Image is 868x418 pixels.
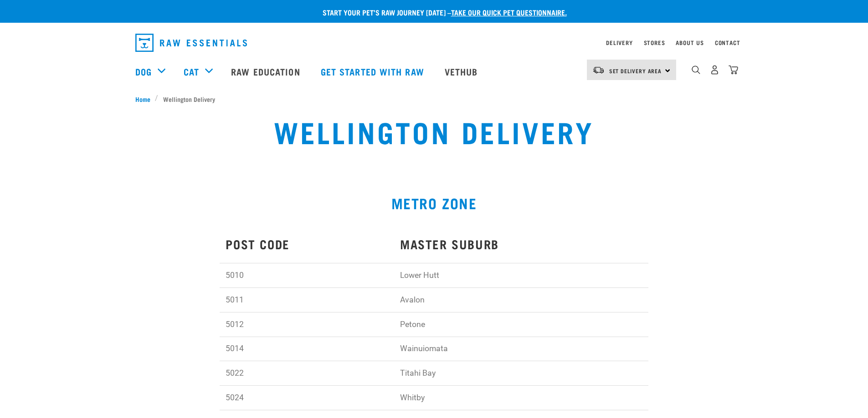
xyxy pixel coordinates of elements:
span: Set Delivery Area [609,69,662,72]
td: 5011 [220,288,394,312]
td: Lower Hutt [394,263,648,288]
td: 5014 [220,337,394,361]
a: Get started with Raw [312,53,436,90]
a: Delivery [606,41,632,44]
nav: breadcrumbs [135,94,733,104]
h3: MASTER SUBURB [400,237,642,251]
img: user.png [710,65,719,75]
h1: Wellington Delivery [161,115,707,147]
td: Whitby [394,386,648,410]
td: Avalon [394,288,648,312]
a: Cat [184,65,199,78]
td: Titahi Bay [394,361,648,386]
img: van-moving.png [592,66,605,74]
a: About Us [676,41,704,44]
h3: POST CODE [226,237,388,251]
a: Raw Education [222,53,311,90]
img: home-icon-1@2x.png [692,65,700,74]
a: Vethub [436,53,489,90]
td: 5024 [220,386,394,410]
img: Raw Essentials Logo [135,34,247,52]
td: Wainuiomata [394,337,648,361]
td: 5010 [220,263,394,288]
img: home-icon@2x.png [729,65,738,75]
td: Petone [394,312,648,337]
a: Dog [135,65,152,78]
a: take our quick pet questionnaire. [451,10,567,14]
a: Home [135,94,155,104]
td: 5012 [220,312,394,337]
td: 5022 [220,361,394,386]
a: Contact [715,41,740,44]
a: Stores [644,41,665,44]
span: Home [135,94,150,104]
nav: dropdown navigation [128,30,740,55]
